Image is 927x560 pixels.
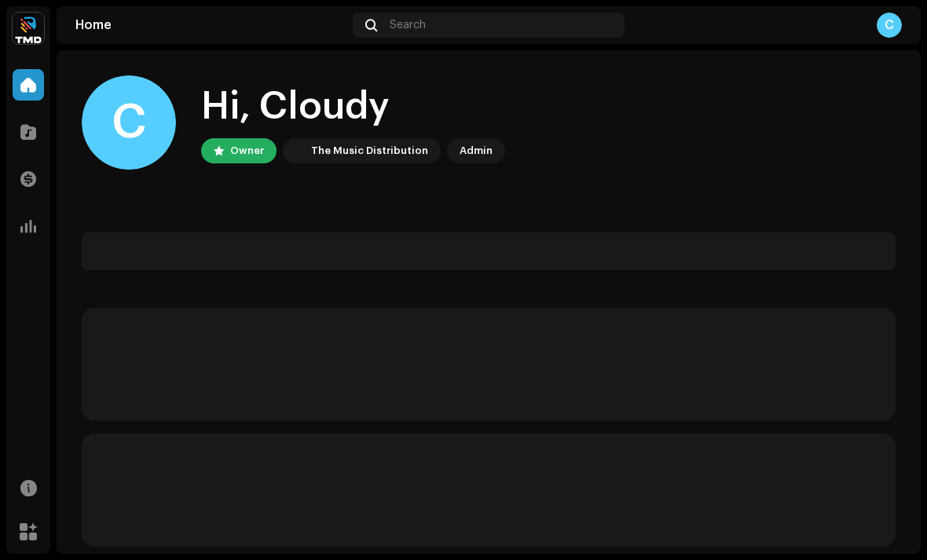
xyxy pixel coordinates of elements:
div: Admin [460,141,493,160]
div: Owner [230,141,264,160]
span: Search [390,19,426,31]
div: Hi, Cloudy [201,82,505,132]
div: The Music Distribution [311,141,428,160]
img: 622bc8f8-b98b-49b5-8c6c-3a84fb01c0a0 [286,141,305,160]
img: 622bc8f8-b98b-49b5-8c6c-3a84fb01c0a0 [13,13,44,44]
div: Home [75,19,346,31]
div: C [82,75,176,170]
div: C [877,13,902,38]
